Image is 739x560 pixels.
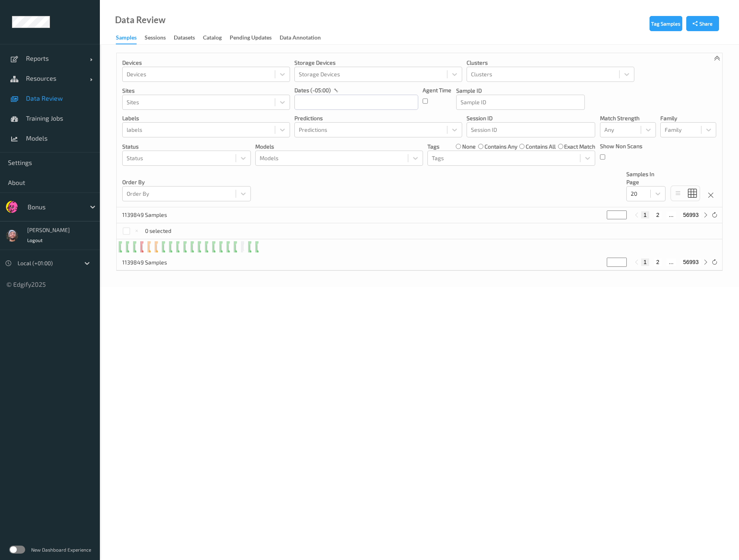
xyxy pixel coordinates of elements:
p: Sites [122,87,290,95]
p: Status [122,143,251,151]
p: Predictions [294,114,462,122]
label: exact match [564,143,595,151]
button: Share [686,16,719,31]
button: 56993 [681,258,701,266]
a: Data Annotation [280,32,329,44]
div: Data Annotation [280,34,321,44]
a: Samples [116,32,145,44]
div: Pending Updates [230,34,272,44]
button: Tag Samples [650,16,682,31]
button: 1 [641,211,649,218]
p: Samples In Page [626,170,665,186]
a: Catalog [203,32,230,44]
p: Match Strength [600,114,656,122]
button: ... [666,258,676,266]
div: Catalog [203,34,222,44]
label: contains any [485,143,517,151]
p: 1139849 Samples [122,258,182,266]
label: none [462,143,476,151]
div: Samples [116,34,137,44]
a: Pending Updates [230,32,280,44]
p: Models [255,143,423,151]
div: Data Review [115,16,165,24]
p: Family [660,114,716,122]
p: Order By [122,178,251,186]
button: 2 [654,258,662,266]
a: Datasets [174,32,203,44]
p: Sample ID [456,87,585,95]
p: Tags [427,143,439,151]
p: 0 selected [145,227,171,235]
button: ... [666,211,676,218]
button: 1 [641,258,649,266]
p: labels [122,114,290,122]
button: 56993 [681,211,701,218]
p: Show Non Scans [600,142,642,150]
p: Storage Devices [294,59,462,67]
p: Session ID [467,114,595,122]
p: 1139849 Samples [122,211,182,219]
p: Agent Time [423,86,451,94]
label: contains all [526,143,556,151]
div: Sessions [145,34,166,44]
button: 2 [654,211,662,218]
p: Devices [122,59,290,67]
a: Sessions [145,32,174,44]
div: Datasets [174,34,195,44]
p: Clusters [467,59,634,67]
p: dates (-05:00) [294,86,331,94]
